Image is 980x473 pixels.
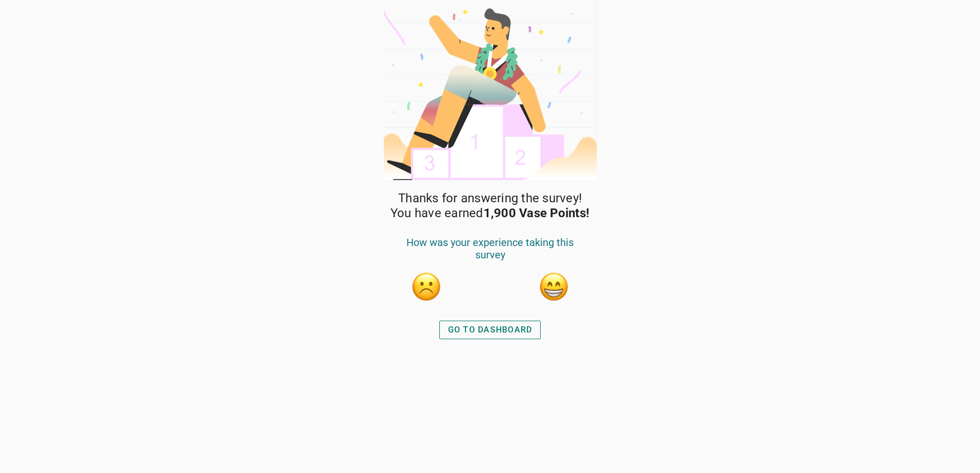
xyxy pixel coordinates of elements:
[439,321,541,339] button: GO TO DASHBOARD
[395,236,586,271] div: How was your experience taking this survey
[390,206,590,221] span: You have earned
[448,324,532,336] div: GO TO DASHBOARD
[484,206,590,220] strong: 1,900 Vase Points!
[398,191,582,206] span: Thanks for answering the survey!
